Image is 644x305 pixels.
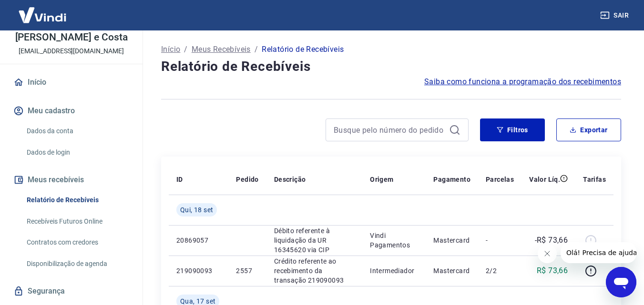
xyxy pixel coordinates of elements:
p: / [255,44,258,55]
p: Vindi Pagamentos [370,231,418,250]
button: Meu cadastro [11,100,131,121]
p: R$ 73,66 [537,265,568,276]
p: Crédito referente ao recebimento da transação 219090093 [274,256,355,285]
p: - [486,236,514,245]
p: Tarifas [583,175,606,184]
iframe: Mensagem da empresa [561,242,636,263]
p: Parcelas [486,175,514,184]
a: Dados da conta [23,121,131,141]
p: Débito referente à liquidação da UR 16345620 via CIP [274,226,355,255]
span: Olá! Precisa de ajuda? [6,7,80,14]
p: Mastercard [433,236,470,245]
p: Relatório de Recebíveis [262,44,344,55]
p: 20869057 [176,236,221,245]
a: Meus Recebíveis [192,44,251,55]
a: Início [11,72,131,93]
p: 219090093 [176,266,221,275]
p: Pagamento [433,175,470,184]
button: Exportar [556,118,621,141]
p: Mastercard [433,266,470,275]
button: Sair [598,7,633,24]
p: ID [176,175,183,184]
input: Busque pelo número do pedido [334,123,445,137]
p: 2/2 [486,266,514,275]
img: Vindi [11,0,73,30]
span: Qui, 18 set [180,205,213,215]
p: -R$ 73,66 [535,235,568,246]
iframe: Botão para abrir a janela de mensagens [606,267,636,297]
p: [EMAIL_ADDRESS][DOMAIN_NAME] [19,46,124,56]
h4: Relatório de Recebíveis [161,57,621,76]
p: 2557 [236,266,258,275]
button: Meus recebíveis [11,169,131,190]
p: Origem [370,175,393,184]
a: Saiba como funciona a programação dos recebimentos [424,76,621,88]
button: Filtros [480,118,545,141]
a: Dados de login [23,143,131,162]
a: Contratos com credores [23,233,131,252]
p: / [184,44,187,55]
p: [PERSON_NAME] e Costa [15,32,128,42]
iframe: Fechar mensagem [538,244,557,263]
p: Descrição [274,175,306,184]
a: Segurança [11,281,131,302]
a: Recebíveis Futuros Online [23,212,131,231]
p: Pedido [236,175,258,184]
a: Relatório de Recebíveis [23,190,131,210]
p: Intermediador [370,266,418,275]
p: Valor Líq. [529,175,560,184]
a: Disponibilização de agenda [23,254,131,274]
a: Início [161,44,180,55]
